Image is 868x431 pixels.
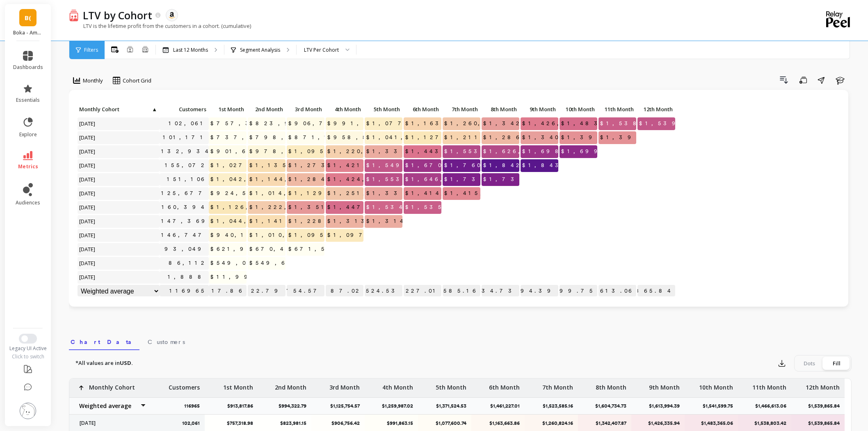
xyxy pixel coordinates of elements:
span: 9th Month [522,106,556,112]
span: $1,538,803.42 [598,117,687,130]
p: 4th Month [326,103,363,115]
div: Toggle SortBy [520,103,559,116]
p: 3rd Month [287,103,324,115]
p: $1,523,585.16 [443,285,480,297]
p: $1,483,365.06 [690,420,733,426]
p: 6th Month [404,103,441,115]
p: $1,163,663.86 [477,420,520,426]
span: $1,553,584.93 [443,145,532,158]
span: Monthly [83,77,103,85]
span: [DATE] [78,271,98,283]
span: $1,535,983.19 [404,201,497,213]
p: $1,539,865.84 [808,403,845,409]
span: 12th Month [639,106,673,112]
p: $913,817.86 [209,285,247,297]
span: $1,393,787.65 [598,131,694,144]
p: 4th Month [382,378,413,392]
span: 8th Month [483,106,517,112]
span: Chart Data [71,338,138,346]
p: $1,604,734.73 [595,403,631,409]
span: [DATE] [78,173,98,186]
span: 2nd Month [249,106,283,112]
p: 9th Month [649,378,680,392]
span: $1,670,590.01 [404,159,484,172]
div: Toggle SortBy [286,103,325,116]
p: Customers [169,378,200,392]
span: Filters [84,47,98,53]
div: Toggle SortBy [442,103,481,116]
span: $1,141,200.16 [248,215,323,227]
span: $1,534,560.18 [365,201,447,213]
span: $1,553,437.03 [365,173,452,186]
span: $1,260,824.16 [443,117,521,130]
p: $757,318.98 [210,420,253,426]
span: $621,930.08 [209,243,281,255]
a: 151,106 [165,173,209,186]
span: $1,027,864.00 [209,159,288,172]
img: api.amazon.svg [168,11,176,19]
span: $1,335,569.75 [365,187,454,199]
img: header icon [69,9,79,21]
p: $1,259,987.02 [326,285,363,297]
span: $1,447,984.41 [326,201,412,213]
p: $1,371,524.53 [365,285,402,297]
span: 4th Month [327,106,361,112]
span: $1,393,008.88 [560,131,653,144]
span: $1,842,517.23 [482,159,568,172]
span: $1,129,041.46 [287,187,366,199]
div: Toggle SortBy [403,103,442,116]
div: Toggle SortBy [637,103,676,116]
span: $1,284,715.84 [287,173,374,186]
span: essentials [16,97,40,103]
span: $1,539,865.84 [637,117,727,130]
p: LTV by Cohort [83,8,152,22]
p: 116965 [160,285,209,297]
p: 12th Month [637,103,675,115]
p: 10th Month [699,378,733,392]
div: Fill [823,357,850,370]
a: 102,061 [167,117,209,130]
p: $1,539,865.84 [797,420,840,426]
span: $1,228,294.47 [287,215,373,227]
div: Click to switch [5,353,51,360]
span: audiences [16,199,40,206]
span: $1,251,895.37 [326,187,416,199]
span: [DATE] [78,117,98,130]
span: $901,659.28 [209,145,282,158]
span: [DATE] [78,159,98,172]
span: $978,628.72 [248,145,328,158]
span: 1st Month [210,106,244,112]
p: 6th Month [489,378,520,392]
p: $913,817.86 [227,403,258,409]
p: 9th Month [521,103,558,115]
p: $1,539,865.84 [637,285,675,297]
span: $1,286,585.19 [482,131,568,144]
p: Segment Analysis [240,47,280,53]
p: 3rd Month [329,378,360,392]
p: $1,371,524.53 [436,403,471,409]
p: 2nd Month [275,378,306,392]
a: 160,394 [160,201,209,213]
p: $1,260,824.16 [530,420,573,426]
span: ▲ [151,106,157,112]
span: $1,334,808.26 [365,145,453,158]
p: 8th Month [596,378,626,392]
div: Toggle SortBy [325,103,364,116]
span: [DATE] [78,131,98,144]
p: 11th Month [752,378,786,392]
p: $1,466,613.06 [598,285,636,297]
span: $924,544.52 [209,187,276,199]
p: $1,541,599.75 [560,285,597,297]
p: $1,541,599.75 [703,403,738,409]
p: $1,342,407.87 [583,420,626,426]
span: $1,097,057.37 [326,229,415,241]
span: 7th Month [444,106,478,112]
span: $11,999.91 [209,271,283,283]
span: B( [25,13,31,23]
span: dashboards [13,64,43,71]
div: LTV Per Cohort [304,46,339,54]
p: $1,125,754.57 [287,285,324,297]
div: Toggle SortBy [598,103,637,116]
p: $994,322.79 [279,403,311,409]
span: $1,135,642.32 [248,159,331,172]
